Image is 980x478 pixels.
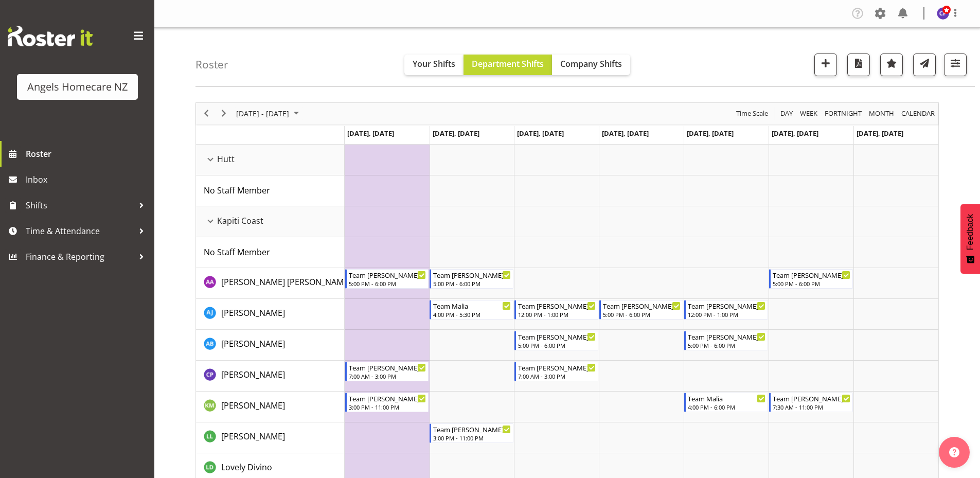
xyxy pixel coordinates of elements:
div: previous period [198,103,215,125]
div: Team [PERSON_NAME] [603,300,681,311]
div: September 22 - 28, 2025 [233,103,305,125]
button: Department Shifts [464,55,552,75]
div: Amanda Jane Lavington"s event - Team Mary Begin From Friday, September 26, 2025 at 12:00:00 PM GM... [684,300,768,320]
div: Angels Homecare NZ [27,79,128,95]
button: Add a new shift [814,54,837,76]
div: Team [PERSON_NAME] [688,300,765,311]
span: [PERSON_NAME] [221,431,285,442]
div: 7:00 AM - 3:00 PM [518,372,596,380]
div: 7:00 AM - 3:00 PM [349,372,426,380]
button: Highlight an important date within the roster. [880,54,903,76]
span: Hutt [217,153,235,165]
div: 5:00 PM - 6:00 PM [773,279,850,288]
td: Analin Basco resource [196,330,345,361]
img: connie-paul11936.jpg [937,7,949,20]
span: Department Shifts [472,58,544,69]
div: Team [PERSON_NAME] [518,300,596,311]
span: No Staff Member [204,185,270,196]
span: [DATE], [DATE] [772,129,818,138]
span: Fortnight [824,107,863,120]
div: Kenneth Merana"s event - Team Kerry Begin From Saturday, September 27, 2025 at 7:30:00 AM GMT+12:... [769,393,853,412]
div: Alyssa Ashley Basco"s event - Team Mary Begin From Tuesday, September 23, 2025 at 5:00:00 PM GMT+... [430,269,513,289]
div: Connie Paul"s event - Team Kerry Begin From Wednesday, September 24, 2025 at 7:00:00 AM GMT+12:00... [514,362,598,381]
span: calendar [900,107,936,120]
span: Company Shifts [560,58,622,69]
div: Amanda Jane Lavington"s event - Team Malia Begin From Tuesday, September 23, 2025 at 4:00:00 PM G... [430,300,513,320]
span: Inbox [26,172,149,187]
div: Team [PERSON_NAME] [773,393,850,403]
div: Lamour Laureta"s event - Team Kerry Begin From Tuesday, September 23, 2025 at 3:00:00 PM GMT+12:0... [430,423,513,443]
span: [DATE], [DATE] [857,129,903,138]
td: Amanda Jane Lavington resource [196,299,345,330]
span: [DATE], [DATE] [433,129,479,138]
div: Analin Basco"s event - Team Mary Begin From Friday, September 26, 2025 at 5:00:00 PM GMT+12:00 En... [684,331,768,350]
button: Timeline Week [798,107,819,120]
div: Alyssa Ashley Basco"s event - Team Mary Begin From Monday, September 22, 2025 at 5:00:00 PM GMT+1... [345,269,429,289]
span: No Staff Member [204,246,270,258]
div: Analin Basco"s event - Team Mary Begin From Wednesday, September 24, 2025 at 5:00:00 PM GMT+12:00... [514,331,598,350]
div: Team [PERSON_NAME] [518,362,596,373]
a: [PERSON_NAME] [221,338,285,350]
div: Team [PERSON_NAME] [349,270,426,280]
div: 4:00 PM - 5:30 PM [433,310,511,318]
a: [PERSON_NAME] [221,307,285,319]
td: No Staff Member resource [196,237,345,268]
div: Connie Paul"s event - Team Kerry Begin From Monday, September 22, 2025 at 7:00:00 AM GMT+12:00 En... [345,362,429,381]
div: 7:30 AM - 11:00 PM [773,403,850,411]
div: 5:00 PM - 6:00 PM [433,279,511,288]
button: September 2025 [235,107,304,120]
span: Day [779,107,794,120]
button: Month [900,107,937,120]
div: Team [PERSON_NAME] [773,270,850,280]
span: Time & Attendance [26,223,134,239]
td: Lamour Laureta resource [196,422,345,453]
td: Hutt resource [196,145,345,175]
button: Time Scale [735,107,770,120]
div: Amanda Jane Lavington"s event - Team Mary Begin From Wednesday, September 24, 2025 at 12:00:00 PM... [514,300,598,320]
span: Lovely Divino [221,462,272,473]
span: [DATE] - [DATE] [235,107,290,120]
div: 5:00 PM - 6:00 PM [518,341,596,349]
a: Lovely Divino [221,461,272,473]
div: next period [215,103,233,125]
a: [PERSON_NAME] [221,368,285,381]
span: [DATE], [DATE] [347,129,394,138]
span: Shifts [26,198,134,213]
div: 4:00 PM - 6:00 PM [688,403,765,411]
button: Previous [200,107,213,120]
span: [PERSON_NAME] [221,369,285,380]
span: Month [868,107,895,120]
div: Team [PERSON_NAME] [349,362,426,373]
span: [PERSON_NAME] [221,307,285,318]
button: Next [217,107,231,120]
button: Feedback - Show survey [960,204,980,274]
span: Time Scale [735,107,769,120]
span: Your Shifts [413,58,455,69]
span: Week [799,107,818,120]
td: Alyssa Ashley Basco resource [196,268,345,299]
a: [PERSON_NAME] [221,430,285,442]
span: [PERSON_NAME] [221,400,285,411]
div: 5:00 PM - 6:00 PM [603,310,681,318]
div: 3:00 PM - 11:00 PM [433,434,511,442]
span: Kapiti Coast [217,215,263,227]
div: 5:00 PM - 6:00 PM [688,341,765,349]
div: 12:00 PM - 1:00 PM [518,310,596,318]
span: Roster [26,146,149,162]
button: Company Shifts [552,55,630,75]
span: [DATE], [DATE] [687,129,734,138]
button: Download a PDF of the roster according to the set date range. [847,54,870,76]
h4: Roster [195,59,228,70]
div: Alyssa Ashley Basco"s event - Team Mary Begin From Saturday, September 27, 2025 at 5:00:00 PM GMT... [769,269,853,289]
div: Team Malia [433,300,511,311]
div: 12:00 PM - 1:00 PM [688,310,765,318]
div: Team [PERSON_NAME] [349,393,426,403]
img: help-xxl-2.png [949,447,959,457]
button: Fortnight [823,107,864,120]
a: [PERSON_NAME] [PERSON_NAME] [221,276,351,288]
div: Kenneth Merana"s event - Team Malia Begin From Friday, September 26, 2025 at 4:00:00 PM GMT+12:00... [684,393,768,412]
div: Amanda Jane Lavington"s event - Team Mary Begin From Thursday, September 25, 2025 at 5:00:00 PM G... [599,300,683,320]
div: Team [PERSON_NAME] [433,270,511,280]
a: No Staff Member [204,184,270,197]
button: Timeline Day [779,107,795,120]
